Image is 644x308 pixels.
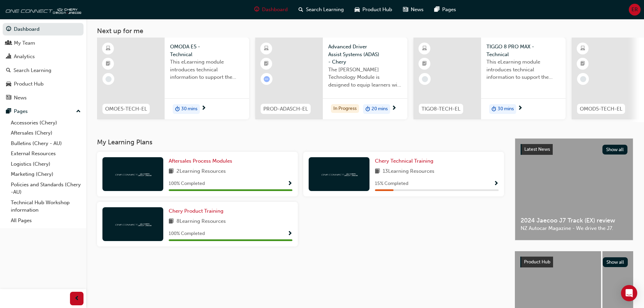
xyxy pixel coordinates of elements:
[287,181,292,187] span: Show Progress
[580,105,622,113] span: OMOD5-TECH-EL
[442,6,456,14] span: Pages
[8,118,84,128] a: Accessories (Chery)
[6,81,11,87] span: car-icon
[249,3,293,17] a: guage-iconDashboard
[422,44,427,53] span: learningResourceType_ELEARNING-icon
[602,145,628,155] button: Show all
[299,5,303,14] span: search-icon
[375,157,436,165] a: Chery Technical Training
[621,285,637,301] div: Open Intercom Messenger
[8,197,84,215] a: Technical Hub Workshop information
[169,208,223,214] span: Chery Product Training
[8,169,84,180] a: Marketing (Chery)
[422,76,428,82] span: learningRecordVerb_NONE-icon
[629,4,641,16] button: ER
[383,167,434,176] span: 13 Learning Resources
[580,76,586,82] span: learningRecordVerb_NONE-icon
[76,107,81,116] span: up-icon
[106,60,111,68] span: booktick-icon
[320,171,358,177] img: oneconnect
[169,180,205,188] span: 100 % Completed
[97,38,249,119] a: OMOE5-TECH-ELOMODA E5 - TechnicalThis eLearning module introduces technical information to suppor...
[254,5,259,14] span: guage-icon
[3,64,84,77] a: Search Learning
[14,67,51,74] div: Search Learning
[3,23,84,35] a: Dashboard
[398,3,429,17] a: news-iconNews
[262,6,288,14] span: Dashboard
[403,5,408,14] span: news-icon
[521,144,627,155] a: Latest NewsShow all
[422,105,460,113] span: TIGO8-TECH-EL
[6,40,11,46] span: people-icon
[372,105,388,113] span: 20 mins
[6,26,11,32] span: guage-icon
[306,6,344,14] span: Search Learning
[434,5,439,14] span: pages-icon
[6,68,11,74] span: search-icon
[3,105,84,118] button: Pages
[375,180,408,188] span: 15 % Completed
[287,180,292,188] button: Show Progress
[201,105,206,112] span: next-icon
[580,60,585,68] span: booktick-icon
[176,217,226,226] span: 8 Learning Resources
[494,180,499,188] button: Show Progress
[169,167,174,176] span: book-icon
[114,221,151,227] img: oneconnect
[3,92,84,104] a: News
[3,37,84,49] a: My Team
[3,3,81,16] a: oneconnect
[6,95,11,101] span: news-icon
[105,105,147,113] span: OMOE5-TECH-EL
[603,257,628,267] button: Show all
[14,108,28,115] div: Pages
[263,105,308,113] span: PROD-ADASCH-EL
[524,259,550,265] span: Product Hub
[287,231,292,237] span: Show Progress
[3,50,84,63] a: Analytics
[521,217,627,224] span: 2024 Jaecoo J7 Track (EX) review
[176,167,226,176] span: 2 Learning Resources
[170,58,244,81] span: This eLearning module introduces technical information to support the entry-level knowledge requi...
[169,157,235,165] a: Aftersales Process Modules
[8,180,84,197] a: Policies and Standards (Chery -AU)
[169,207,226,215] a: Chery Product Training
[429,3,461,17] a: pages-iconPages
[520,257,628,267] a: Product HubShow all
[521,224,627,232] span: NZ Autocar Magazine - We drive the J7.
[264,44,269,53] span: learningResourceType_ELEARNING-icon
[494,181,499,187] span: Show Progress
[181,105,197,113] span: 30 mins
[255,38,407,119] a: PROD-ADASCH-ELAdvanced Driver Assist Systems (ADAS) - CheryThe [PERSON_NAME] Technology Module is...
[411,6,424,14] span: News
[8,215,84,226] a: All Pages
[331,104,359,113] div: In Progress
[391,105,397,112] span: next-icon
[14,94,27,102] div: News
[518,105,523,112] span: next-icon
[14,39,35,47] div: My Team
[3,22,84,105] button: DashboardMy TeamAnalyticsSearch LearningProduct HubNews
[8,128,84,138] a: Aftersales (Chery)
[486,58,560,81] span: This eLearning module introduces technical information to support the entry level knowledge requi...
[515,138,633,240] a: Latest NewsShow all2024 Jaecoo J7 Track (EX) reviewNZ Autocar Magazine - We drive the J7.
[524,146,550,152] span: Latest News
[287,230,292,238] button: Show Progress
[492,105,496,114] span: duration-icon
[170,43,244,58] span: OMODA E5 - Technical
[422,60,427,68] span: booktick-icon
[6,109,11,115] span: pages-icon
[8,159,84,169] a: Logistics (Chery)
[264,60,269,68] span: booktick-icon
[97,138,504,146] h3: My Learning Plans
[169,230,205,238] span: 100 % Completed
[169,217,174,226] span: book-icon
[169,158,232,164] span: Aftersales Process Modules
[375,167,380,176] span: book-icon
[355,5,360,14] span: car-icon
[14,80,44,88] div: Product Hub
[175,105,180,114] span: duration-icon
[580,44,585,53] span: learningResourceType_ELEARNING-icon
